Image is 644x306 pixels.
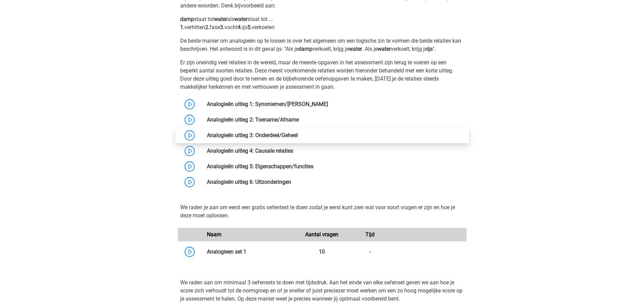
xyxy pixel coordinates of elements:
b: ijs [427,46,433,52]
div: Analogieën uitleg 4: Causale relaties [202,147,467,155]
div: Aantal vragen [298,231,346,239]
b: 5. [247,24,252,30]
div: Analogieën uitleg 5: Eigenschappen/functies [202,162,467,171]
b: damp [180,16,194,22]
p: staat tot als staat tot ... verhitten fase vocht ijs verkoelen [180,15,464,31]
div: Analogieën uitleg 6: Uitzonderingen [202,178,467,186]
p: We raden je aan om eerst een gratis oefentest te doen zodat je eerst kunt zien wat voor soort vra... [180,203,464,220]
div: Tijd [346,231,394,239]
b: 1. [180,24,185,30]
b: 3. [220,24,224,30]
div: Analogieën uitleg 2: Toename/Afname [202,116,467,124]
b: 4. [238,24,242,30]
b: damp [299,46,312,52]
div: Analogieën uitleg 3: Onderdeel/Geheel [202,131,467,139]
p: We raden aan om minimaal 3 oefensets te doen met tijdsdruk. Aan het einde van elke oefenset geven... [180,279,464,303]
div: Analogieën uitleg 1: Synoniemen/[PERSON_NAME] [202,100,467,108]
b: water [234,16,247,22]
p: Er zijn oneindig veel relaties in de wereld, maar de meeste opgaven in het assessment zijn terug ... [180,59,464,91]
b: water [349,46,362,52]
p: De beste manier om analogieën op te lossen is over het algemeen om een logische zin te vormen die... [180,37,464,53]
div: Analogieen set 1 [202,248,298,256]
div: Naam [202,231,298,239]
b: water [378,46,391,52]
b: water [214,16,227,22]
b: 2. [205,24,210,30]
